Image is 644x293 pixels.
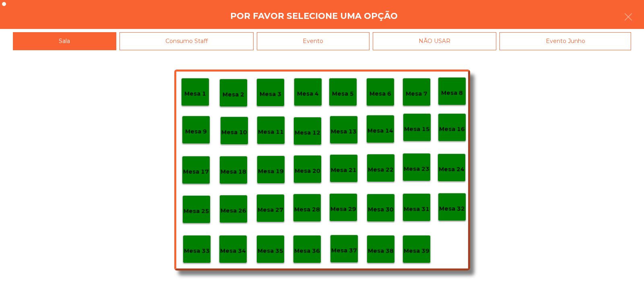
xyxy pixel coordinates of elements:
p: Mesa 33 [184,246,210,256]
p: Mesa 6 [369,89,391,98]
p: Mesa 12 [295,128,320,137]
p: Mesa 28 [294,205,320,214]
p: Mesa 24 [439,165,464,174]
p: Mesa 23 [404,164,429,174]
p: Mesa 34 [220,246,246,256]
p: Mesa 18 [221,167,246,176]
p: Mesa 7 [406,89,427,98]
p: Mesa 5 [332,89,354,98]
div: Consumo Staff [120,32,254,50]
p: Mesa 39 [404,246,429,256]
p: Mesa 14 [367,126,393,135]
div: Evento [257,32,369,50]
p: Mesa 21 [331,166,357,175]
div: NÃO USAR [373,32,497,50]
p: Mesa 17 [183,167,209,176]
p: Mesa 15 [404,125,430,134]
div: Evento Junho [500,32,631,50]
p: Mesa 16 [439,125,465,134]
p: Mesa 19 [258,167,284,176]
p: Mesa 29 [330,205,356,214]
p: Mesa 32 [439,204,465,213]
p: Mesa 22 [368,165,394,174]
p: Mesa 4 [297,89,319,98]
p: Mesa 8 [441,88,463,98]
p: Mesa 30 [368,205,394,214]
p: Mesa 11 [258,127,284,137]
p: Mesa 9 [185,127,207,136]
p: Mesa 20 [295,166,320,176]
p: Mesa 36 [294,246,320,256]
p: Mesa 37 [331,246,357,255]
p: Mesa 1 [184,89,206,98]
div: Sala [13,32,116,50]
p: Mesa 26 [221,206,246,215]
p: Mesa 27 [258,205,283,215]
p: Mesa 25 [184,207,209,216]
h4: Por favor selecione uma opção [230,10,398,22]
p: Mesa 38 [368,246,394,256]
p: Mesa 3 [260,90,281,99]
p: Mesa 31 [404,205,429,214]
p: Mesa 2 [223,90,244,99]
p: Mesa 13 [331,127,357,136]
p: Mesa 35 [258,246,283,256]
p: Mesa 10 [221,128,247,137]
